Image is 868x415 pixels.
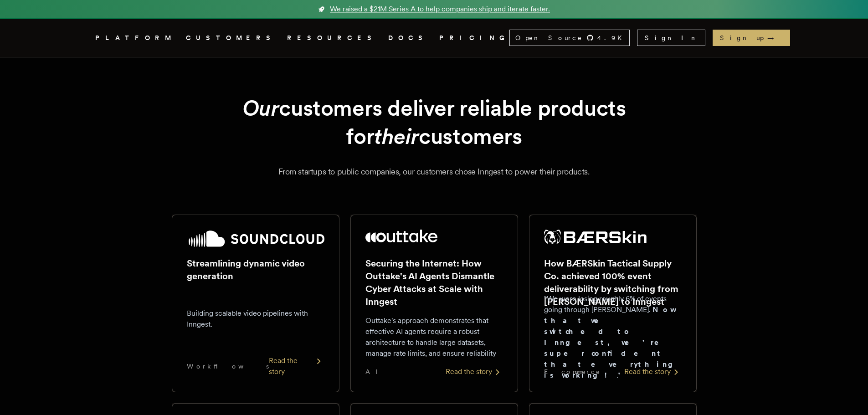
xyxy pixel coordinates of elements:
[597,33,627,42] span: 4.9 K
[439,32,509,44] a: PRICING
[287,32,377,44] button: RESOURCES
[446,366,503,377] div: Read the story
[365,315,503,359] p: Outtake's approach demonstrates that effective AI agents require a robust architecture to handle ...
[374,123,419,149] em: their
[172,215,339,392] a: SoundCloud logoStreamlining dynamic video generationBuilding scalable video pipelines with Innges...
[529,215,697,392] a: BÆRSkin Tactical Supply Co. logoHow BÆRSkin Tactical Supply Co. achieved 100% event deliverabilit...
[365,257,503,308] h2: Securing the Internet: How Outtake's AI Agents Dismantle Cyber Attacks at Scale with Inngest
[624,366,682,377] div: Read the story
[187,230,324,248] img: SoundCloud
[544,257,682,308] h2: How BÆRSkin Tactical Supply Co. achieved 100% event deliverability by switching from [PERSON_NAME...
[637,30,705,46] a: Sign In
[187,308,324,330] p: Building scalable video pipelines with Inngest.
[187,257,324,282] h2: Streamlining dynamic video generation
[713,30,790,46] a: Sign up
[544,230,647,244] img: BÆRSkin Tactical Supply Co.
[95,32,175,44] button: PLATFORM
[186,32,276,44] a: CUSTOMERS
[388,32,428,44] a: DOCS
[544,367,601,376] span: E-commerce
[330,4,550,15] span: We raised a $21M Series A to help companies ship and iterate faster.
[269,355,324,377] div: Read the story
[767,33,783,42] span: →
[106,165,762,178] p: From startups to public companies, our customers chose Inngest to power their products.
[365,230,438,242] img: Outtake
[187,362,269,371] span: Workflows
[515,33,583,42] span: Open Source
[350,215,518,392] a: Outtake logoSecuring the Internet: How Outtake's AI Agents Dismantle Cyber Attacks at Scale with ...
[544,305,680,379] strong: Now that we switched to Inngest, we're super confident that everything is working!
[242,95,279,121] em: Our
[194,94,675,151] h1: customers deliver reliable products for customers
[70,19,799,57] nav: Global
[365,367,385,376] span: AI
[544,293,682,381] p: "We were losing roughly 6% of events going through [PERSON_NAME]. ."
